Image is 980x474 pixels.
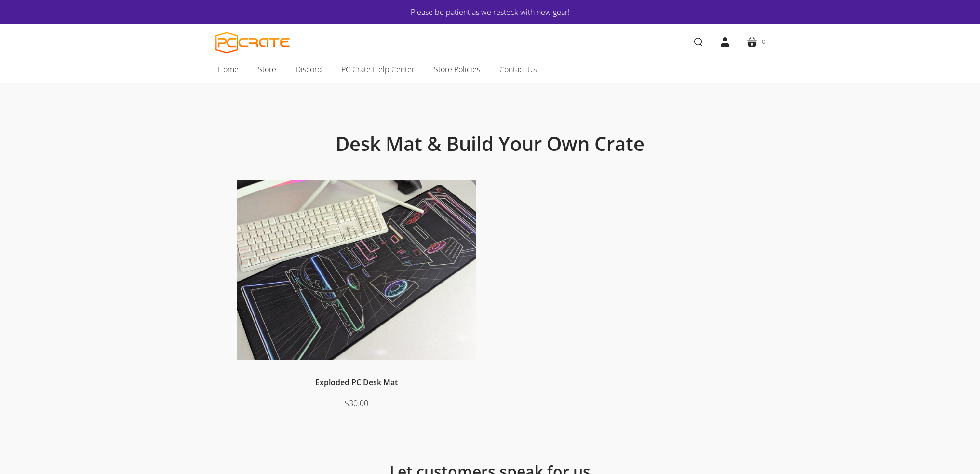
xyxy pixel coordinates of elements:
[315,377,398,388] a: Exploded PC Desk Mat
[208,59,248,80] a: Home
[424,59,490,80] a: Store Policies
[434,63,480,76] span: Store Policies
[341,63,415,76] span: PC Crate Help Center
[490,59,546,80] a: Contact Us
[295,63,322,76] span: Discord
[248,59,286,80] a: Store
[345,398,368,408] span: $30.00
[332,59,424,80] a: PC Crate Help Center
[762,37,765,47] span: 0
[237,180,476,360] img: Desk mat on desk with keyboard, monitor, and mouse.
[201,59,779,83] nav: Main navigation
[217,63,239,76] span: Home
[244,6,736,18] a: Please be patient as we restock with new gear!
[258,63,276,76] span: Store
[499,63,537,76] span: Contact Us
[259,132,722,156] h1: Desk Mat & Build Your Own Crate
[286,59,332,80] a: Discord
[215,32,290,54] a: PC CRATE
[738,28,773,55] a: 0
